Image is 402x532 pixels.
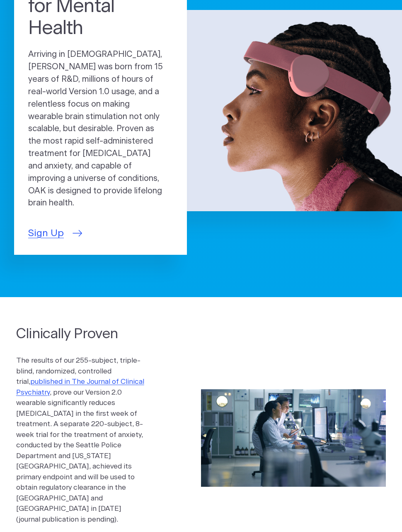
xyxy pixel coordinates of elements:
p: The results of our 255-subject, triple-blind, randomized, controlled trial, , prove our Version 2... [16,355,145,525]
a: published in The Journal of Clinical Psychiatry [16,378,144,396]
p: Arriving in [DEMOGRAPHIC_DATA], [PERSON_NAME] was born from 15 years of R&D, millions of hours of... [28,49,173,210]
a: Sign Up [28,226,80,241]
h2: Clinically Proven [16,325,145,344]
span: Sign Up [28,226,64,241]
